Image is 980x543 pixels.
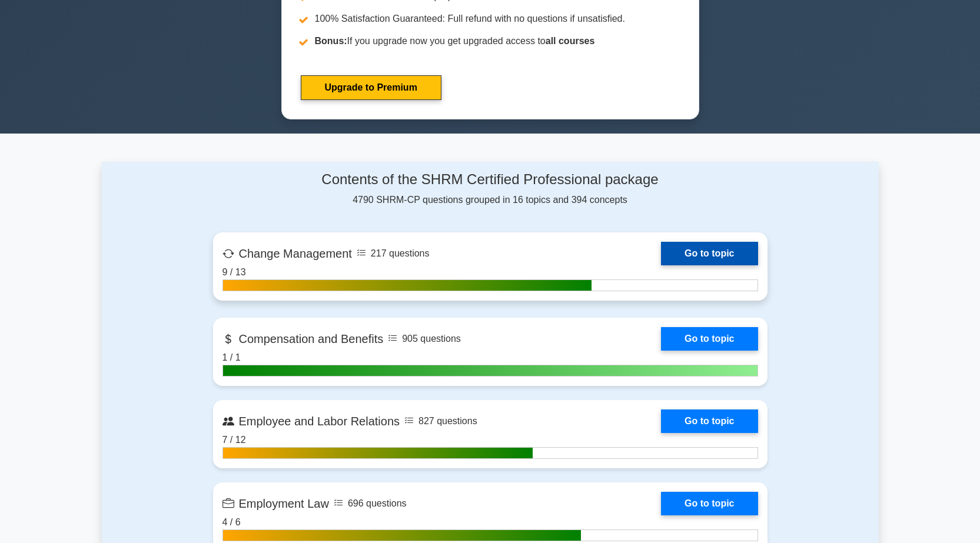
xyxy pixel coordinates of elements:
a: Upgrade to Premium [301,75,441,100]
a: Go to topic [661,327,758,351]
h4: Contents of the SHRM Certified Professional package [213,171,768,188]
a: Go to topic [661,242,758,265]
a: Go to topic [661,409,758,433]
div: 4790 SHRM-CP questions grouped in 16 topics and 394 concepts [213,171,768,207]
a: Go to topic [661,492,758,515]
